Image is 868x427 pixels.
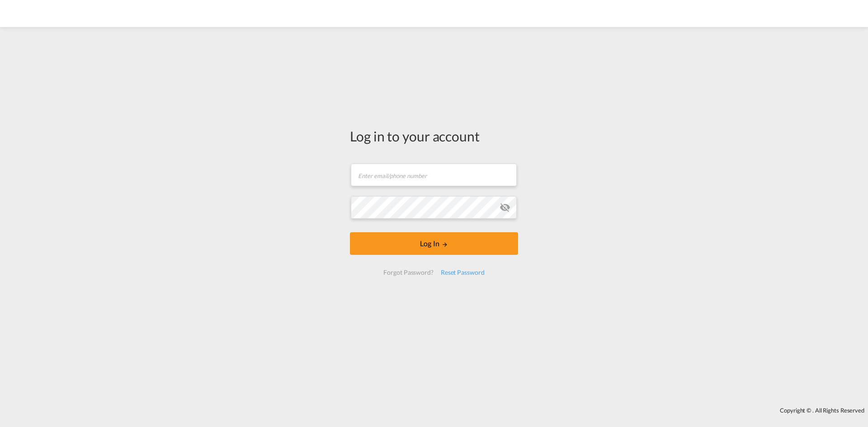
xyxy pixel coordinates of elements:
div: Reset Password [437,264,488,281]
div: Forgot Password? [380,264,437,281]
div: Log in to your account [350,127,518,145]
md-icon: icon-eye-off [500,202,510,213]
button: LOGIN [350,232,518,255]
input: Enter email/phone number [351,164,517,186]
